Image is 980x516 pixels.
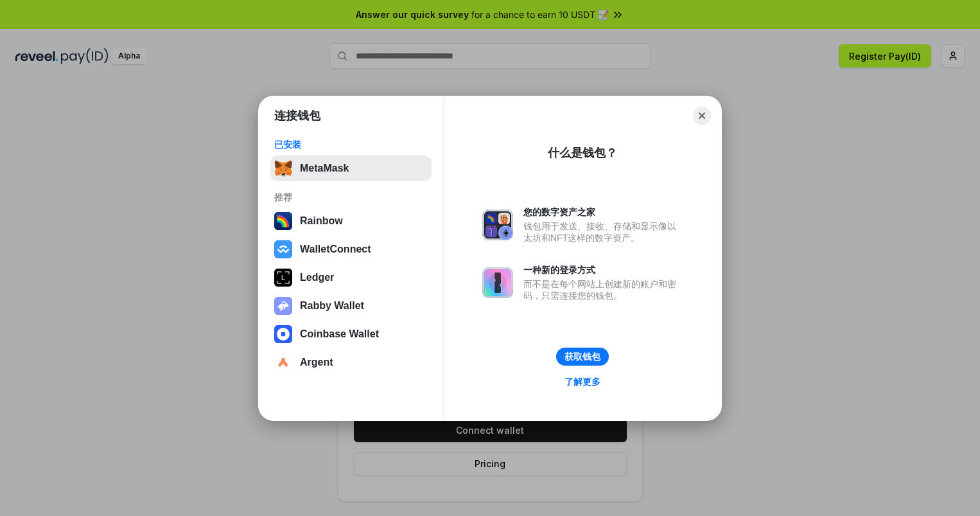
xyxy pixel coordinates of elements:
button: Rainbow [270,208,432,234]
button: WalletConnect [270,236,432,262]
img: svg+xml,%3Csvg%20xmlns%3D%22http%3A%2F%2Fwww.w3.org%2F2000%2Fsvg%22%20fill%3D%22none%22%20viewBox... [274,297,292,315]
div: 您的数字资产之家 [523,206,683,218]
div: 已安装 [274,139,428,150]
div: 推荐 [274,191,428,203]
div: Rainbow [300,215,343,227]
button: Ledger [270,265,432,290]
img: svg+xml,%3Csvg%20fill%3D%22none%22%20height%3D%2233%22%20viewBox%3D%220%200%2035%2033%22%20width%... [274,159,292,177]
img: svg+xml,%3Csvg%20width%3D%2228%22%20height%3D%2228%22%20viewBox%3D%220%200%2028%2028%22%20fill%3D... [274,325,292,343]
div: Coinbase Wallet [300,328,379,340]
img: svg+xml,%3Csvg%20width%3D%22120%22%20height%3D%22120%22%20viewBox%3D%220%200%20120%20120%22%20fil... [274,212,292,230]
img: svg+xml,%3Csvg%20width%3D%2228%22%20height%3D%2228%22%20viewBox%3D%220%200%2028%2028%22%20fill%3D... [274,240,292,258]
img: svg+xml,%3Csvg%20xmlns%3D%22http%3A%2F%2Fwww.w3.org%2F2000%2Fsvg%22%20fill%3D%22none%22%20viewBox... [482,209,513,240]
button: Argent [270,350,432,375]
div: 一种新的登录方式 [523,264,683,276]
img: svg+xml,%3Csvg%20xmlns%3D%22http%3A%2F%2Fwww.w3.org%2F2000%2Fsvg%22%20fill%3D%22none%22%20viewBox... [482,267,513,298]
img: svg+xml,%3Csvg%20width%3D%2228%22%20height%3D%2228%22%20viewBox%3D%220%200%2028%2028%22%20fill%3D... [274,353,292,371]
a: 了解更多 [557,373,608,390]
div: MetaMask [300,163,349,174]
div: 什么是钱包？ [548,145,617,161]
img: svg+xml,%3Csvg%20xmlns%3D%22http%3A%2F%2Fwww.w3.org%2F2000%2Fsvg%22%20width%3D%2228%22%20height%3... [274,269,292,287]
div: Rabby Wallet [300,300,364,312]
div: Ledger [300,272,334,283]
button: Close [693,107,711,125]
div: WalletConnect [300,244,371,255]
div: Argent [300,357,333,368]
button: Rabby Wallet [270,293,432,319]
div: 钱包用于发送、接收、存储和显示像以太坊和NFT这样的数字资产。 [523,220,683,244]
button: Coinbase Wallet [270,321,432,347]
div: 获取钱包 [564,351,600,362]
div: 而不是在每个网站上创建新的账户和密码，只需连接您的钱包。 [523,278,683,301]
button: MetaMask [270,156,432,181]
h1: 连接钱包 [274,108,320,123]
button: 获取钱包 [556,348,609,366]
div: 了解更多 [564,376,600,387]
